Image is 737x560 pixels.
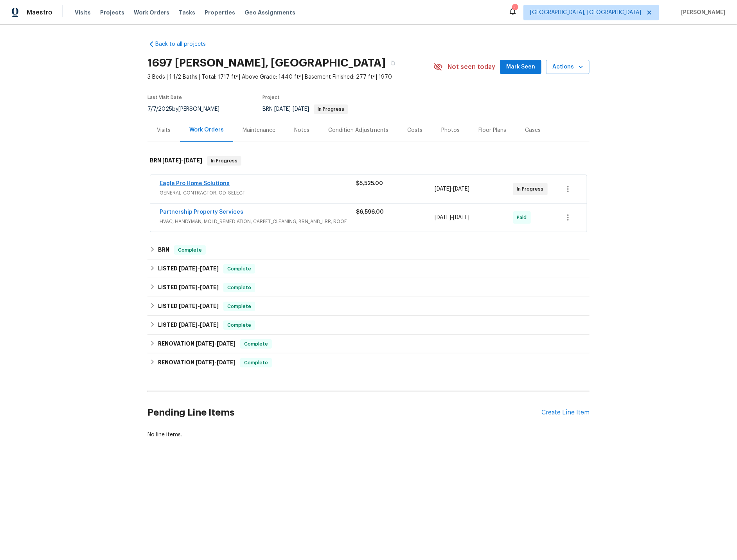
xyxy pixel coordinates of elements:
[179,303,219,309] span: -
[147,353,590,372] div: RENOVATION [DATE]-[DATE]Complete
[147,394,541,431] h2: Pending Line Items
[435,215,451,220] span: [DATE]
[179,322,219,328] span: -
[179,266,198,271] span: [DATE]
[160,209,243,215] a: Partnership Property Services
[175,246,205,254] span: Complete
[179,285,198,290] span: [DATE]
[147,316,590,335] div: LISTED [DATE]-[DATE]Complete
[200,266,219,271] span: [DATE]
[315,107,347,112] span: In Progress
[293,106,309,112] span: [DATE]
[179,285,219,290] span: -
[147,104,229,114] div: by [PERSON_NAME]
[274,106,291,112] span: [DATE]
[196,341,214,346] span: [DATE]
[75,9,91,16] span: Visits
[196,360,214,365] span: [DATE]
[147,95,182,100] span: Last Visit Date
[262,95,280,100] span: Project
[157,126,171,134] div: Visits
[147,40,223,48] a: Back to all projects
[441,126,460,134] div: Photos
[196,341,235,346] span: -
[552,62,583,72] span: Actions
[147,241,590,259] div: BRN Complete
[162,158,181,163] span: [DATE]
[160,181,230,186] a: Eagle Pro Home Solutions
[179,303,198,309] span: [DATE]
[160,218,356,225] span: HVAC, HANDYMAN, MOLD_REMEDIATION, CARPET_CLEANING, BRN_AND_LRR, ROOF
[158,283,219,292] h6: LISTED
[147,278,590,297] div: LISTED [DATE]-[DATE]Complete
[506,62,535,72] span: Mark Seen
[205,9,235,16] span: Properties
[224,284,254,292] span: Complete
[183,158,202,163] span: [DATE]
[189,126,224,134] div: Work Orders
[158,302,219,311] h6: LISTED
[147,106,172,112] span: 7/7/2025
[453,215,469,220] span: [DATE]
[448,63,495,71] span: Not seen today
[407,126,422,134] div: Costs
[243,126,275,134] div: Maintenance
[500,60,541,74] button: Mark Seen
[217,360,235,365] span: [DATE]
[158,339,235,349] h6: RENOVATION
[541,409,590,416] div: Create Line Item
[262,106,348,112] span: BRN
[27,9,52,16] span: Maestro
[478,126,506,134] div: Floor Plans
[435,186,451,192] span: [DATE]
[160,189,356,197] span: GENERAL_CONTRACTOR, OD_SELECT
[356,209,384,215] span: $6,596.00
[224,303,254,310] span: Complete
[100,9,124,16] span: Projects
[678,9,725,16] span: [PERSON_NAME]
[179,266,219,271] span: -
[147,431,590,439] div: No line items.
[158,321,219,330] h6: LISTED
[147,335,590,353] div: RENOVATION [DATE]-[DATE]Complete
[158,245,169,255] h6: BRN
[162,158,202,163] span: -
[517,214,530,221] span: Paid
[147,59,386,67] h2: 1697 [PERSON_NAME], [GEOGRAPHIC_DATA]
[328,126,388,134] div: Condition Adjustments
[386,56,400,70] button: Copy Address
[435,185,469,193] span: -
[517,185,547,193] span: In Progress
[150,156,202,166] h6: BRN
[525,126,541,134] div: Cases
[435,214,469,221] span: -
[200,303,219,309] span: [DATE]
[147,148,590,173] div: BRN [DATE]-[DATE]In Progress
[179,322,198,328] span: [DATE]
[196,360,235,365] span: -
[200,322,219,328] span: [DATE]
[179,10,195,15] span: Tasks
[224,321,254,329] span: Complete
[512,5,518,13] div: 1
[147,259,590,278] div: LISTED [DATE]-[DATE]Complete
[147,297,590,316] div: LISTED [DATE]-[DATE]Complete
[241,359,271,367] span: Complete
[274,106,309,112] span: -
[530,9,641,16] span: [GEOGRAPHIC_DATA], [GEOGRAPHIC_DATA]
[158,358,235,367] h6: RENOVATION
[546,60,590,74] button: Actions
[217,341,235,346] span: [DATE]
[241,340,271,348] span: Complete
[294,126,309,134] div: Notes
[244,9,295,16] span: Geo Assignments
[134,9,169,16] span: Work Orders
[208,157,241,165] span: In Progress
[147,73,433,81] span: 3 Beds | 1 1/2 Baths | Total: 1717 ft² | Above Grade: 1440 ft² | Basement Finished: 277 ft² | 1970
[453,186,469,192] span: [DATE]
[158,264,219,274] h6: LISTED
[224,265,254,273] span: Complete
[200,285,219,290] span: [DATE]
[356,181,383,186] span: $5,525.00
